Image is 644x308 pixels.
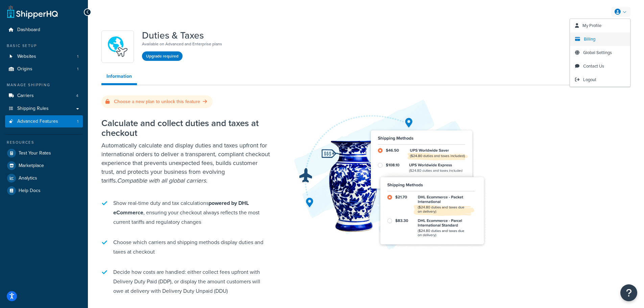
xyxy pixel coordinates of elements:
span: Origins [17,66,32,72]
a: Websites1 [5,50,83,63]
a: Choose a new plan to unlock this feature [105,98,209,105]
span: 1 [77,54,78,60]
a: Analytics [5,172,83,184]
p: Automatically calculate and display duties and taxes upfront for international orders to deliver ... [101,141,270,185]
a: Contact Us [570,60,630,73]
li: Websites [5,50,83,63]
button: Open Resource Center [620,284,637,301]
span: Logout [583,76,596,83]
a: Test Your Rates [5,147,83,159]
a: Carriers4 [5,90,83,102]
span: Marketplace [19,163,44,169]
a: My Profile [570,19,630,32]
button: Upgrade required [142,51,183,61]
li: Decide how costs are handled: either collect fees upfront with Delivery Duty Paid (DDP), or displ... [101,264,270,299]
a: Marketplace [5,160,83,172]
img: icon-duo-feat-landed-cost-7136b061.png [106,35,129,58]
a: Help Docs [5,185,83,197]
div: Basic Setup [5,43,83,49]
span: Contact Us [583,63,604,69]
li: Carriers [5,90,83,102]
a: Origins1 [5,63,83,75]
h2: Calculate and collect duties and taxes at checkout [101,118,270,138]
span: Global Settings [583,49,612,56]
span: Help Docs [19,188,41,194]
a: Advanced Features1 [5,115,83,128]
span: 1 [77,119,78,124]
span: 1 [77,66,78,72]
span: Carriers [17,93,34,99]
span: Test Your Rates [19,150,51,156]
div: Resources [5,140,83,145]
li: Show real-time duty and tax calculations , ensuring your checkout always reflects the most curren... [101,195,270,230]
li: Origins [5,63,83,75]
span: Websites [17,54,36,60]
span: Billing [584,36,595,42]
img: Duties & Taxes [291,98,494,251]
span: Analytics [19,175,37,181]
span: Advanced Features [17,119,58,124]
span: My Profile [582,22,601,29]
span: 4 [76,93,78,99]
a: Information [101,70,137,85]
span: Shipping Rules [17,106,49,112]
a: Global Settings [570,46,630,60]
a: Shipping Rules [5,102,83,115]
p: Available on Advanced and Enterprise plans [142,41,222,47]
div: Manage Shipping [5,82,83,88]
a: Dashboard [5,24,83,36]
i: Compatible with all global carriers. [117,176,207,185]
a: Logout [570,73,630,87]
li: Choose which carriers and shipping methods display duties and taxes at checkout [101,234,270,260]
a: Billing [570,32,630,46]
li: Advanced Features [5,115,83,128]
h1: Duties & Taxes [142,30,222,41]
span: Dashboard [17,27,40,33]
